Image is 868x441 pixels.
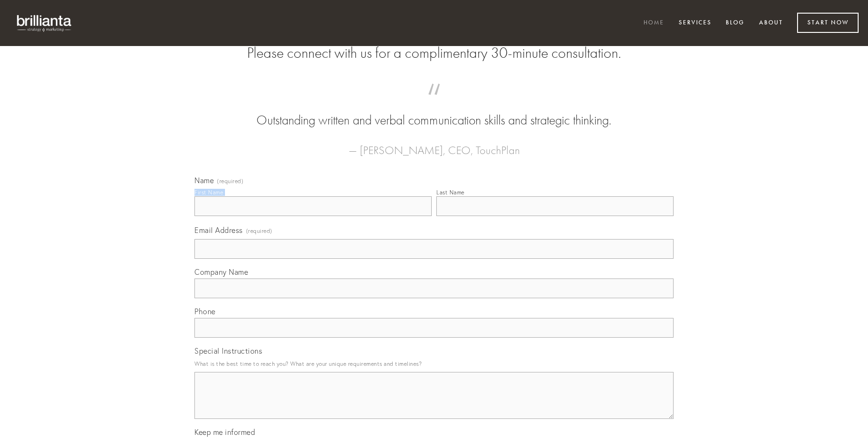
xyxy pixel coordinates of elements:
[209,93,659,130] blockquote: Outstanding written and verbal communication skills and strategic thinking.
[797,13,859,33] a: Start Now
[194,427,255,437] span: Keep me informed
[194,357,674,370] p: What is the best time to reach you? What are your unique requirements and timelines?
[194,225,243,235] span: Email Address
[673,15,718,31] a: Services
[217,178,243,184] span: (required)
[209,130,659,160] figcaption: — [PERSON_NAME], CEO, TouchPlan
[436,189,465,196] div: Last Name
[753,15,789,31] a: About
[637,15,670,31] a: Home
[194,307,216,316] span: Phone
[720,15,751,31] a: Blog
[194,44,674,62] h2: Please connect with us for a complimentary 30-minute consultation.
[9,9,80,37] img: brillianta - research, strategy, marketing
[209,93,659,111] span: “
[194,267,248,277] span: Company Name
[246,224,272,237] span: (required)
[194,189,223,196] div: First Name
[194,346,262,356] span: Special Instructions
[194,176,214,185] span: Name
